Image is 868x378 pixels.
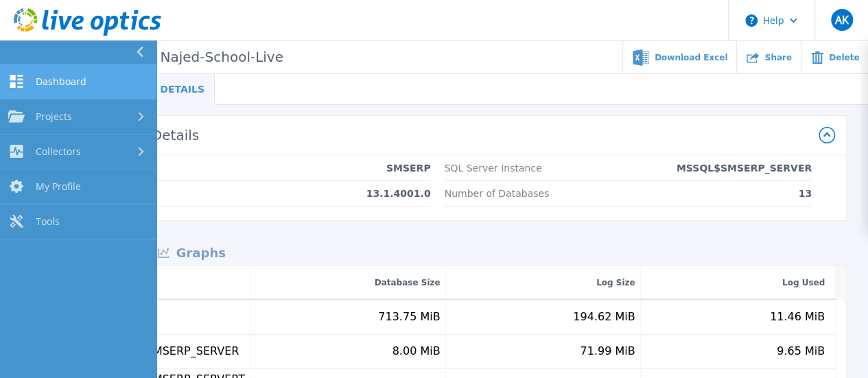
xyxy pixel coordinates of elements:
[36,145,81,158] span: Collectors
[580,345,635,357] div: 71.99 MiB
[160,84,204,94] span: Details
[148,242,235,266] div: Graphs
[829,54,859,62] span: Delete
[655,54,727,62] span: Download Excel
[375,274,441,291] div: Database Size
[392,345,441,357] div: 8.00 MiB
[445,163,542,174] p: SQL Server Instance
[36,110,72,123] span: Projects
[834,14,848,25] span: AK
[36,180,81,193] span: My Profile
[64,49,283,65] p: SQL Server
[366,188,431,199] p: 13.1.4001.0
[596,274,635,291] div: Log Size
[151,49,283,65] span: Najed-School-Live
[36,215,60,228] span: Tools
[445,188,550,199] p: Number of Databases
[770,311,825,323] div: 11.46 MiB
[782,274,825,291] div: Log Used
[386,163,431,174] p: SMSERP
[677,163,812,174] p: MSSQL$SMSERP_SERVER
[777,345,825,357] div: 9.65 MiB
[573,311,635,323] div: 194.62 MiB
[764,54,791,62] span: Share
[36,75,86,88] span: Dashboard
[799,188,812,199] p: 13
[378,311,440,323] div: 713.75 MiB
